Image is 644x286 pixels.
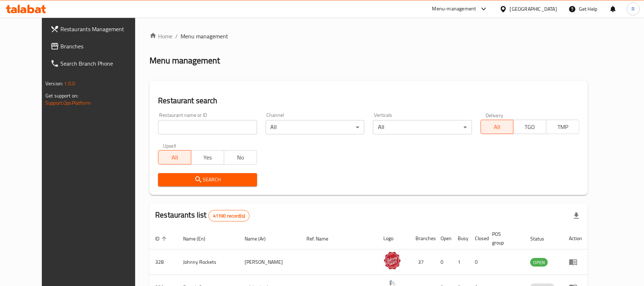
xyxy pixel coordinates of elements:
[45,55,149,72] a: Search Branch Phone
[245,234,275,243] span: Name (Ar)
[194,152,221,163] span: Yes
[224,150,257,165] button: No
[158,120,257,134] input: Search for restaurant name or ID..
[631,5,635,13] span: R
[568,207,585,224] div: Export file
[239,249,301,275] td: [PERSON_NAME]
[209,213,249,219] span: 41100 record(s)
[481,120,514,134] button: All
[45,98,91,108] a: Support.OpsPlatform
[175,32,178,40] li: /
[569,258,582,266] div: Menu
[158,95,579,106] h2: Restaurant search
[60,59,144,68] span: Search Branch Phone
[191,150,224,165] button: Yes
[45,91,78,100] span: Get support on:
[469,228,486,249] th: Closed
[530,234,554,243] span: Status
[208,210,250,221] div: Total records count
[378,228,410,249] th: Logo
[266,120,364,134] div: All
[492,230,516,247] span: POS group
[435,249,452,275] td: 0
[164,175,251,184] span: Search
[227,152,254,163] span: No
[563,228,588,249] th: Action
[513,120,546,134] button: TGO
[155,234,169,243] span: ID
[510,5,557,13] div: [GEOGRAPHIC_DATA]
[149,32,172,40] a: Home
[158,173,257,186] button: Search
[435,228,452,249] th: Open
[155,210,250,221] h2: Restaurants list
[45,38,149,55] a: Branches
[149,55,220,66] h2: Menu management
[484,122,511,132] span: All
[452,249,469,275] td: 1
[549,122,576,132] span: TMP
[158,150,191,165] button: All
[410,249,435,275] td: 37
[161,152,188,163] span: All
[410,228,435,249] th: Branches
[45,20,149,38] a: Restaurants Management
[60,25,144,33] span: Restaurants Management
[469,249,486,275] td: 0
[149,249,177,275] td: 328
[149,32,588,40] nav: breadcrumb
[530,258,548,267] span: OPEN
[452,228,469,249] th: Busy
[486,113,503,118] label: Delivery
[432,5,476,13] div: Menu-management
[181,32,228,40] span: Menu management
[64,79,75,88] span: 1.0.0
[60,42,144,51] span: Branches
[516,122,544,132] span: TGO
[183,234,215,243] span: Name (En)
[383,252,401,270] img: Johnny Rockets
[163,143,176,148] label: Upsell
[546,120,579,134] button: TMP
[373,120,472,134] div: All
[307,234,338,243] span: Ref. Name
[45,79,63,88] span: Version:
[177,249,239,275] td: Johnny Rockets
